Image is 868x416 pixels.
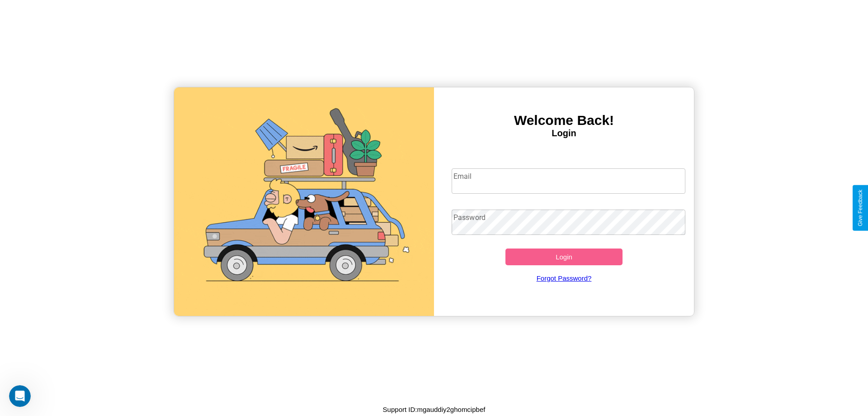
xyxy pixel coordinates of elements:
button: Login [505,249,623,265]
h3: Welcome Back! [434,113,694,128]
p: Support ID: mgauddiy2ghomcipbef [383,403,486,416]
iframe: Intercom live chat [9,385,31,407]
h4: Login [434,128,694,139]
div: Give Feedback [857,190,863,226]
a: Forgot Password? [447,265,681,291]
img: gif [174,87,434,316]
